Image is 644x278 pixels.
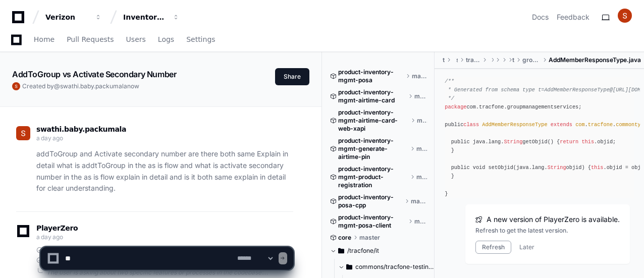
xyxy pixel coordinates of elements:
[414,92,427,100] span: master
[22,82,139,90] span: Created by
[127,82,139,90] span: now
[512,56,514,64] span: tracfone
[445,104,466,110] span: package
[588,122,613,128] span: tracfone
[482,122,547,128] span: AddMemberResponseType
[275,68,309,85] button: Share
[16,126,30,140] img: ACg8ocLg2_KGMaESmVdPJoxlc_7O_UeM10l1C5GIc0P9QNRQFTV7=s96-c
[443,56,444,64] span: tracfone
[487,214,620,225] span: A new version of PlayerZero is available.
[612,245,639,272] iframe: Open customer support
[416,145,427,153] span: master
[338,213,406,230] span: product-inventory-mgmt-posa-client
[338,137,408,161] span: product-inventory-mgmt-generate-airtime-pin
[532,12,549,22] a: Docs
[158,28,174,51] a: Logs
[551,122,572,128] span: extends
[412,72,427,80] span: master
[414,217,427,226] span: master
[338,108,409,133] span: product-inventory-mgmt-airtime-card-web-xapi
[475,241,511,254] button: Refresh
[575,122,584,128] span: com
[338,68,404,84] span: product-inventory-mgmt-posa
[338,193,403,209] span: product-inventory-posa-cpp
[67,36,114,42] span: Pull Requests
[416,173,427,181] span: master
[456,56,458,64] span: services
[36,134,63,142] span: a day ago
[45,12,89,22] div: Verizon
[158,36,174,42] span: Logs
[67,28,114,51] a: Pull Requests
[581,139,594,145] span: this
[34,28,55,51] a: Home
[557,12,589,22] button: Feedback
[119,8,184,26] button: Inventory Management
[60,82,127,90] span: swathi.baby.packumala
[54,82,60,90] span: @
[41,8,106,26] button: Verizon
[466,56,480,64] span: tracfone-jaxws-clients
[36,225,78,231] span: PlayerZero
[36,125,126,133] span: swathi.baby.packumala
[618,9,632,23] img: ACg8ocLg2_KGMaESmVdPJoxlc_7O_UeM10l1C5GIc0P9QNRQFTV7=s96-c
[36,148,293,194] p: addToGroup and Activate secondary number are there both same Explain in detail what is addtToGrou...
[445,77,634,198] div: com.tracfone.groupmanagementservices; public { java.lang. objid; public java.lang. getObjid() { ....
[186,36,215,42] span: Settings
[12,69,176,79] app-text-character-animate: AddToGroup vs Activate Secondary Number
[548,164,566,171] span: String
[12,82,20,90] img: ACg8ocLg2_KGMaESmVdPJoxlc_7O_UeM10l1C5GIc0P9QNRQFTV7=s96-c
[338,165,408,189] span: product-inventory-mgmt-product-registration
[549,56,641,64] span: AddMemberResponseType.java
[411,197,427,205] span: master
[519,243,534,251] button: Later
[522,56,541,64] span: groupmanagementservices
[591,164,604,171] span: this
[475,227,620,235] div: Refresh to get the latest version.
[417,117,427,125] span: master
[126,36,146,42] span: Users
[463,122,479,128] span: class
[126,28,146,51] a: Users
[560,139,578,145] span: return
[338,88,406,104] span: product-inventory-mgmt-airtime-card
[186,28,215,51] a: Settings
[34,36,55,42] span: Home
[123,12,167,22] div: Inventory Management
[504,139,522,145] span: String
